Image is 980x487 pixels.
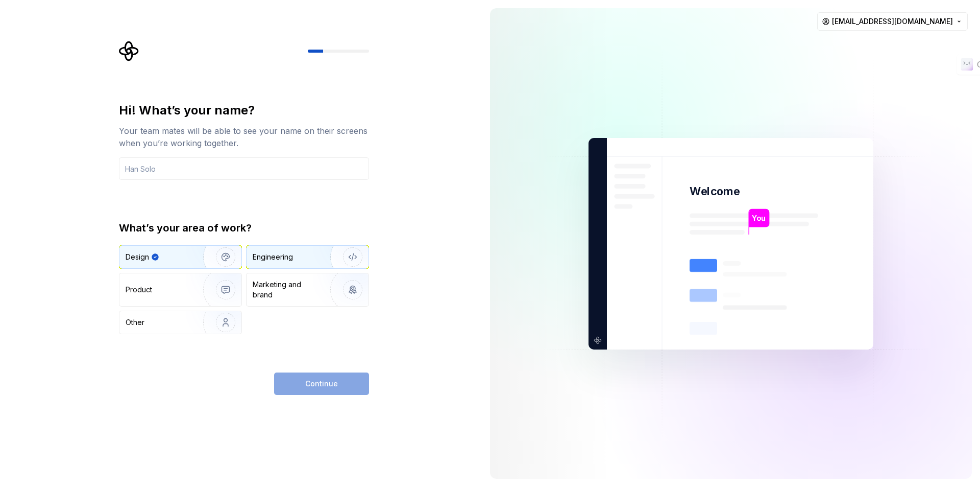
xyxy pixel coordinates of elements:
[119,221,369,235] div: What’s your area of work?
[817,12,968,31] button: [EMAIL_ADDRESS][DOMAIN_NAME]
[126,285,152,295] div: Product
[690,184,740,199] p: Welcome
[119,102,369,119] div: Hi! What’s your name?
[752,212,766,223] p: You
[119,157,369,180] input: Han Solo
[253,280,322,300] div: Marketing and brand
[119,125,369,149] div: Your team mates will be able to see your name on their screens when you’re working together.
[253,252,293,262] div: Engineering
[126,317,144,328] div: Other
[126,252,149,262] div: Design
[832,16,953,27] span: [EMAIL_ADDRESS][DOMAIN_NAME]
[119,41,139,61] svg: Supernova Logo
